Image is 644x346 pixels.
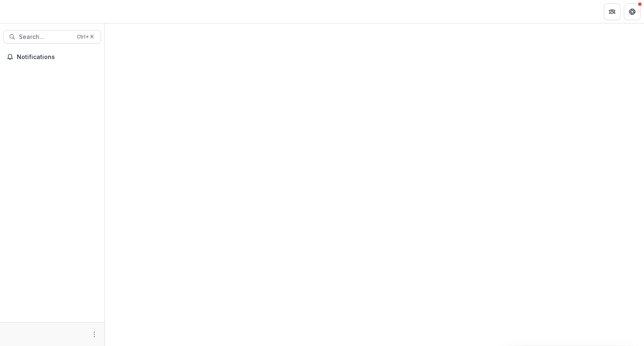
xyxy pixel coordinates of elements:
div: Ctrl + K [75,32,96,41]
button: Get Help [624,3,641,20]
button: Search... [3,30,101,44]
button: Partners [604,3,621,20]
button: Notifications [3,50,101,64]
span: Notifications [17,54,98,61]
button: More [89,329,99,339]
nav: breadcrumb [108,5,144,18]
span: Search... [19,34,72,41]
